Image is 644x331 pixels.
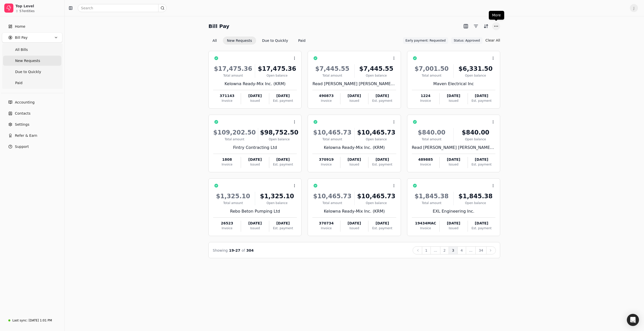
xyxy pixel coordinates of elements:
[312,157,340,162] div: 370919
[468,157,495,162] div: [DATE]
[312,64,352,73] div: $7,445.55
[15,100,35,105] span: Accounting
[260,137,299,142] div: Open balance
[2,32,62,43] button: Bill Pay
[468,93,495,98] div: [DATE]
[241,226,269,230] div: Issued
[15,133,37,138] span: Refer & Earn
[19,10,35,13] div: 57 entities
[213,73,253,78] div: Total amount
[213,208,297,214] div: Rebo Beton Pumping Ltd
[312,81,396,87] div: Read [PERSON_NAME] [PERSON_NAME] Ltd.
[357,192,396,201] div: $10,465.73
[229,248,240,252] span: 19 - 27
[312,162,340,167] div: Invoice
[15,35,28,40] span: Bill Pay
[440,98,467,103] div: Issued
[15,122,29,127] span: Settings
[269,98,297,103] div: Est. payment
[213,98,241,103] div: Invoice
[241,221,269,226] div: [DATE]
[213,192,253,201] div: $1,325.10
[454,38,480,43] span: Status: Approved
[456,201,495,205] div: Open balance
[269,157,297,162] div: [DATE]
[12,318,28,323] div: Last sync:
[3,45,61,55] a: All Bills
[257,73,297,78] div: Open balance
[482,22,490,30] button: Sort
[213,93,241,98] div: 371143
[422,246,431,254] button: 1
[312,221,340,226] div: 370734
[269,226,297,230] div: Est. payment
[451,37,482,44] button: Status: Approved
[412,226,439,230] div: Invoice
[2,119,62,129] a: Settings
[368,93,396,98] div: [DATE]
[456,64,495,73] div: $6,331.50
[3,78,61,88] a: Paid
[2,130,62,141] button: Refer & Earn
[449,246,458,254] button: 3
[468,226,495,230] div: Est. payment
[3,56,61,66] a: New Requests
[357,73,396,78] div: Open balance
[357,64,396,73] div: $7,445.55
[440,157,467,162] div: [DATE]
[357,128,396,137] div: $10,465.73
[468,162,495,167] div: Est. payment
[466,246,476,254] button: ...
[456,137,495,142] div: Open balance
[368,226,396,230] div: Est. payment
[208,22,229,30] h2: Bill Pay
[2,142,62,152] button: Support
[357,137,396,142] div: Open balance
[412,98,439,103] div: Invoice
[357,201,396,205] div: Open balance
[3,67,61,77] a: Due to Quickly
[312,98,340,103] div: Invoice
[431,246,440,254] button: ...
[440,221,467,226] div: [DATE]
[294,37,310,45] button: Paid
[340,98,368,103] div: Issued
[208,37,310,45] div: Invoice filter options
[15,58,40,63] span: New Requests
[627,314,639,326] div: Open Intercom Messenger
[260,128,299,137] div: $98,752.50
[412,81,495,87] div: Maven Electrical Inc
[412,208,495,214] div: EXL Engineering Inc.
[2,316,62,325] a: Last sync:[DATE] 1:01 PM
[15,47,28,52] span: All Bills
[2,108,62,118] a: Contacts
[15,24,25,29] span: Home
[246,248,254,252] span: 304
[412,128,451,137] div: $840.00
[312,93,340,98] div: 490873
[29,318,52,323] div: [DATE] 1:01 PM
[15,4,60,9] div: Top Level
[456,192,495,201] div: $1,845.38
[440,226,467,230] div: Issued
[269,93,297,98] div: [DATE]
[2,21,62,31] a: Home
[2,97,62,107] a: Accounting
[440,246,449,254] button: 2
[630,4,638,12] button: J
[406,38,446,43] span: Early payment: Requested
[368,221,396,226] div: [DATE]
[269,162,297,167] div: Est. payment
[475,246,487,254] button: 34
[241,162,269,167] div: Issued
[241,93,269,98] div: [DATE]
[257,201,297,205] div: Open balance
[457,246,466,254] button: 4
[213,226,241,230] div: Invoice
[241,248,245,252] span: of
[213,128,256,137] div: $109,202.50
[78,4,167,12] input: Search
[486,36,500,44] button: Clear All
[15,144,29,149] span: Support
[368,162,396,167] div: Est. payment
